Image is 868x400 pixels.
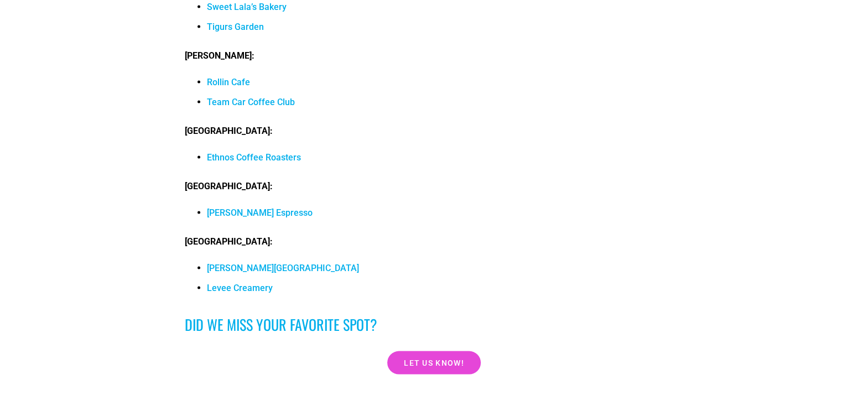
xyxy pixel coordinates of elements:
[207,2,287,12] a: Sweet Lala’s Bakery
[207,263,359,273] a: [PERSON_NAME][GEOGRAPHIC_DATA]
[207,207,313,218] a: [PERSON_NAME] Espresso
[387,351,481,375] a: Let us know!
[207,283,273,293] a: Levee Creamery
[207,22,264,32] a: Tigurs Garden
[207,77,250,87] a: Rollin Cafe
[185,181,273,191] strong: [GEOGRAPHIC_DATA]:
[207,97,295,107] a: Team Car Coffee Club
[185,126,273,136] strong: [GEOGRAPHIC_DATA]:
[404,359,464,367] span: Let us know!
[185,316,683,333] h3: Did we miss your favorite spot?
[207,152,301,163] a: Ethnos Coffee Roasters
[185,50,254,61] strong: [PERSON_NAME]:
[185,236,273,247] strong: [GEOGRAPHIC_DATA]:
